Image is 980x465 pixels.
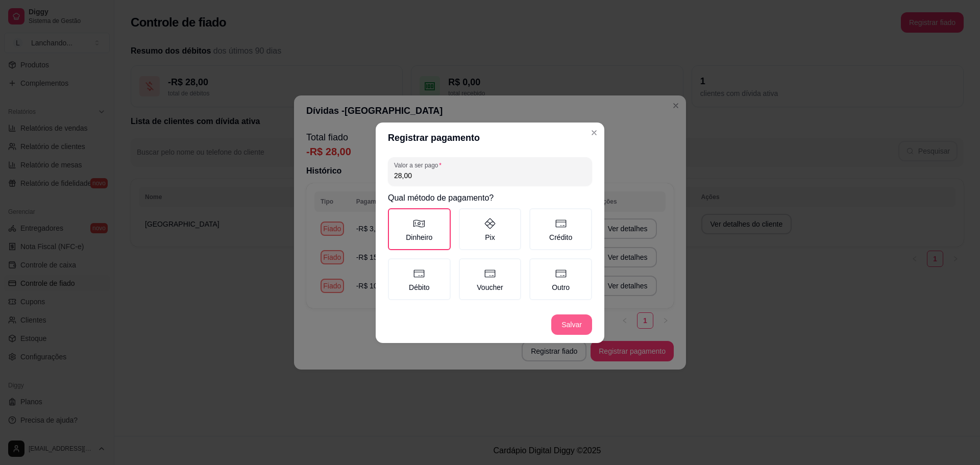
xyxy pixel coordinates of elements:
button: Close [586,125,602,141]
label: Outro [529,258,592,300]
header: Registrar pagamento [376,123,604,153]
label: Voucher [459,258,522,300]
label: Pix [459,208,522,250]
label: Débito [388,258,451,300]
button: Salvar [551,314,592,335]
label: Valor a ser pago [394,161,445,169]
label: Dinheiro [388,208,451,250]
h2: Qual método de pagamento? [388,192,592,204]
label: Crédito [529,208,592,250]
input: Valor a ser pago [394,170,586,181]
